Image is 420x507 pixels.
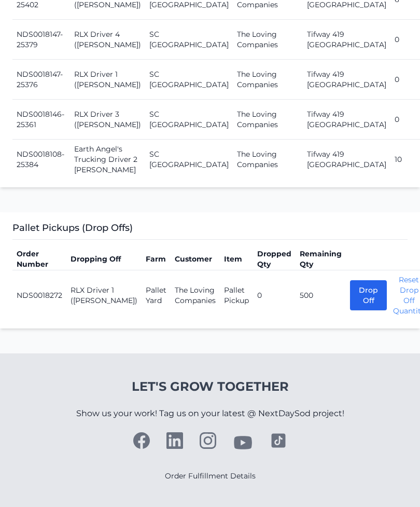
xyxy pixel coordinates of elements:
th: Customer [171,248,220,270]
td: The Loving Companies [233,100,303,140]
button: Drop Off [350,280,387,310]
td: Pallet Yard [142,270,171,321]
p: Show us your work! Tag us on your latest @ NextDaySod project! [76,395,344,432]
td: RLX Driver 3 ([PERSON_NAME]) [70,100,145,140]
td: Pallet Pickup [220,270,253,321]
td: NDS0018108-25384 [12,140,70,180]
td: Tifway 419 [GEOGRAPHIC_DATA] [303,60,390,100]
td: NDS0018146-25361 [12,100,70,140]
th: Remaining Qty [296,248,346,270]
td: The Loving Companies [233,60,303,100]
td: 500 [296,270,346,321]
td: The Loving Companies [233,140,303,180]
h4: Let's Grow Together [76,378,344,395]
th: Item [220,248,253,270]
td: The Loving Companies [171,270,220,321]
td: The Loving Companies [233,20,303,60]
td: Tifway 419 [GEOGRAPHIC_DATA] [303,100,390,140]
th: Dropped Qty [253,248,296,270]
td: Tifway 419 [GEOGRAPHIC_DATA] [303,140,390,180]
td: RLX Driver 1 ([PERSON_NAME]) [66,270,142,321]
td: SC [GEOGRAPHIC_DATA] [145,60,233,100]
th: Dropping Off [66,248,142,270]
th: Order Number [12,248,66,270]
th: Farm [142,248,171,270]
td: NDS0018272 [12,270,66,321]
td: NDS0018147-25376 [12,60,70,100]
td: NDS0018147-25379 [12,20,70,60]
td: RLX Driver 1 ([PERSON_NAME]) [70,60,145,100]
td: RLX Driver 4 ([PERSON_NAME]) [70,20,145,60]
td: Tifway 419 [GEOGRAPHIC_DATA] [303,20,390,60]
h3: Pallet Pickups (Drop Offs) [12,221,408,240]
td: SC [GEOGRAPHIC_DATA] [145,20,233,60]
td: SC [GEOGRAPHIC_DATA] [145,140,233,180]
td: Earth Angel's Trucking Driver 2 [PERSON_NAME] [70,140,145,180]
td: 0 [253,270,296,321]
td: SC [GEOGRAPHIC_DATA] [145,100,233,140]
a: Order Fulfillment Details [165,471,256,481]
